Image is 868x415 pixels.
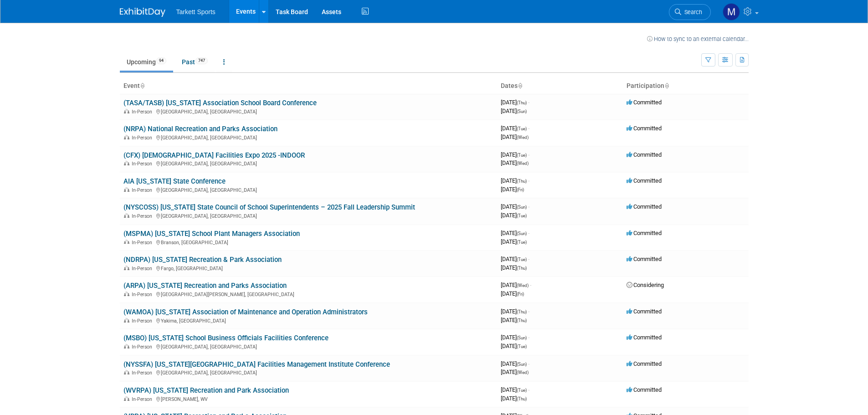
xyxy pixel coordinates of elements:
span: (Thu) [517,396,527,401]
span: Committed [627,125,662,132]
span: 94 [156,57,166,64]
span: [DATE] [501,282,531,288]
span: (Fri) [517,187,524,192]
a: (MSPMA) [US_STATE] School Plant Managers Association [123,230,300,238]
span: (Fri) [517,292,524,297]
span: (Tue) [517,213,527,218]
span: (Thu) [517,100,527,105]
span: (Tue) [517,257,527,262]
span: In-Person [132,292,155,297]
span: - [528,360,529,367]
a: (NYSSFA) [US_STATE][GEOGRAPHIC_DATA] Facilities Management Institute Conference [123,360,390,369]
span: Committed [627,99,662,106]
span: (Sun) [517,109,527,114]
a: Search [669,4,711,20]
span: (Sun) [517,335,527,340]
span: In-Person [132,318,155,324]
a: How to sync to an external calendar... [647,36,749,42]
img: In-Person Event [124,266,129,270]
a: AIA [US_STATE] State Conference [123,177,226,185]
span: [DATE] [501,386,529,393]
img: In-Person Event [124,318,129,323]
div: [PERSON_NAME], WV [123,395,493,402]
a: (NYSCOSS) [US_STATE] State Council of School Superintendents – 2025 Fall Leadership Summit [123,203,415,211]
span: [DATE] [501,369,529,375]
div: [GEOGRAPHIC_DATA], [GEOGRAPHIC_DATA] [123,186,493,193]
span: In-Person [132,161,155,167]
span: In-Person [132,187,155,193]
span: - [528,230,529,236]
span: - [530,282,531,288]
a: Upcoming94 [120,53,173,71]
span: (Sun) [517,231,527,236]
div: Fargo, [GEOGRAPHIC_DATA] [123,264,493,272]
th: Participation [623,78,749,94]
div: [GEOGRAPHIC_DATA], [GEOGRAPHIC_DATA] [123,159,493,167]
th: Event [120,78,497,94]
img: In-Person Event [124,344,129,348]
span: In-Person [132,396,155,402]
span: 747 [195,57,208,64]
span: Committed [627,203,662,210]
div: [GEOGRAPHIC_DATA], [GEOGRAPHIC_DATA] [123,133,493,141]
span: (Tue) [517,344,527,349]
th: Dates [497,78,623,94]
div: [GEOGRAPHIC_DATA], [GEOGRAPHIC_DATA] [123,212,493,219]
div: [GEOGRAPHIC_DATA], [GEOGRAPHIC_DATA] [123,343,493,350]
span: [DATE] [501,308,529,315]
span: [DATE] [501,177,529,184]
span: [DATE] [501,395,527,402]
img: In-Person Event [124,213,129,218]
span: [DATE] [501,159,529,166]
img: In-Person Event [124,240,129,244]
span: - [528,99,529,106]
span: (Thu) [517,266,527,271]
span: [DATE] [501,334,529,341]
span: Committed [627,386,662,393]
span: [DATE] [501,290,524,297]
span: In-Person [132,344,155,350]
div: Yakima, [GEOGRAPHIC_DATA] [123,317,493,324]
a: (NDRPA) [US_STATE] Recreation & Park Association [123,256,282,264]
img: In-Person Event [124,187,129,192]
span: [DATE] [501,151,529,158]
span: Committed [627,360,662,367]
a: Sort by Start Date [518,82,522,89]
span: In-Person [132,109,155,115]
span: [DATE] [501,256,529,262]
span: Committed [627,308,662,315]
a: (WVRPA) [US_STATE] Recreation and Park Association [123,386,289,395]
span: (Thu) [517,318,527,323]
span: [DATE] [501,264,527,271]
span: [DATE] [501,230,529,236]
div: [GEOGRAPHIC_DATA], [GEOGRAPHIC_DATA] [123,369,493,376]
span: (Wed) [517,370,529,375]
span: [DATE] [501,317,527,323]
span: In-Person [132,266,155,272]
a: Sort by Event Name [140,82,144,89]
span: In-Person [132,240,155,246]
a: Sort by Participation Type [664,82,669,89]
img: ExhibitDay [120,8,165,17]
img: In-Person Event [124,161,129,165]
span: Committed [627,334,662,341]
span: Committed [627,151,662,158]
a: (CFX) [DEMOGRAPHIC_DATA] Facilities Expo 2025 -INDOOR [123,151,305,159]
div: [GEOGRAPHIC_DATA], [GEOGRAPHIC_DATA] [123,108,493,115]
span: - [528,334,529,341]
span: (Thu) [517,309,527,314]
img: In-Person Event [124,109,129,113]
a: Past747 [175,53,215,71]
span: (Tue) [517,388,527,393]
span: [DATE] [501,343,527,349]
span: (Thu) [517,179,527,184]
span: [DATE] [501,186,524,193]
span: [DATE] [501,133,529,140]
span: Committed [627,177,662,184]
span: - [528,151,529,158]
a: (TASA/TASB) [US_STATE] Association School Board Conference [123,99,317,107]
span: - [528,177,529,184]
span: [DATE] [501,99,529,106]
a: (WAMOA) [US_STATE] Association of Maintenance and Operation Administrators [123,308,368,316]
span: (Tue) [517,126,527,131]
